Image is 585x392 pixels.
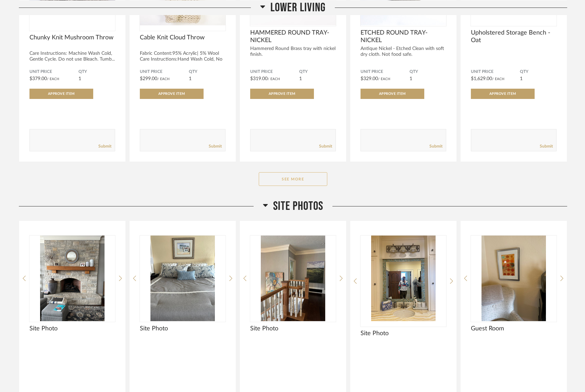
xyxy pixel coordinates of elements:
[361,76,378,81] span: $329.00
[379,92,406,96] span: Approve Item
[361,69,410,75] span: Unit Price
[157,77,170,81] span: / Each
[250,325,336,332] span: Site Photo
[378,77,390,81] span: / Each
[29,69,78,75] span: Unit Price
[140,236,226,321] img: undefined
[471,89,535,99] button: Approve Item
[98,143,111,149] a: Submit
[250,69,299,75] span: Unit Price
[471,325,557,332] span: Guest Room
[29,89,93,99] button: Approve Item
[140,325,226,332] span: Site Photo
[140,76,157,81] span: $299.00
[269,92,295,96] span: Approve Item
[471,76,492,81] span: $1,629.00
[361,330,446,337] span: Site Photo
[189,69,226,75] span: QTY
[361,89,424,99] button: Approve Item
[29,325,115,332] span: Site Photo
[158,92,185,96] span: Approve Item
[29,34,115,41] span: Chunky Knit Mushroom Throw
[250,46,336,58] div: Hammered Round Brass tray with nickel finish.
[471,69,520,75] span: Unit Price
[29,236,115,321] img: undefined
[48,92,75,96] span: Approve Item
[140,69,189,75] span: Unit Price
[471,29,557,44] span: Upholstered Storage Bench - Oat
[78,69,115,75] span: QTY
[361,46,446,58] div: Antique Nickel - Etched Clean with soft dry cloth. Not food safe.
[540,143,553,149] a: Submit
[250,236,336,321] img: undefined
[410,76,412,81] span: 1
[299,76,302,81] span: 1
[489,92,516,96] span: Approve Item
[29,51,115,62] div: Care Instructions: Machine Wash Cold, Gentle Cycle. Do not use Bleach. Tumb...
[361,236,446,321] div: 0
[250,76,268,81] span: $319.00
[259,172,327,186] button: See More
[492,77,504,81] span: / Each
[273,199,323,214] span: Site Photos
[250,89,314,99] button: Approve Item
[520,76,523,81] span: 1
[140,34,226,41] span: Cable Knit Cloud Throw
[429,143,442,149] a: Submit
[140,89,204,99] button: Approve Item
[47,77,59,81] span: / Each
[319,143,332,149] a: Submit
[471,236,557,321] img: undefined
[209,143,222,149] a: Submit
[361,29,446,44] span: ETCHED ROUND TRAY-NICKEL
[299,69,336,75] span: QTY
[140,51,226,68] div: Fabric Content:95% Acrylic| 5% Wool Care Instructions:Hand Wash Cold, No ...
[250,29,336,44] span: HAMMERED ROUND TRAY-NICKEL
[189,76,192,81] span: 1
[520,69,557,75] span: QTY
[268,77,280,81] span: / Each
[410,69,446,75] span: QTY
[78,76,81,81] span: 1
[29,76,47,81] span: $379.00
[361,236,446,321] img: undefined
